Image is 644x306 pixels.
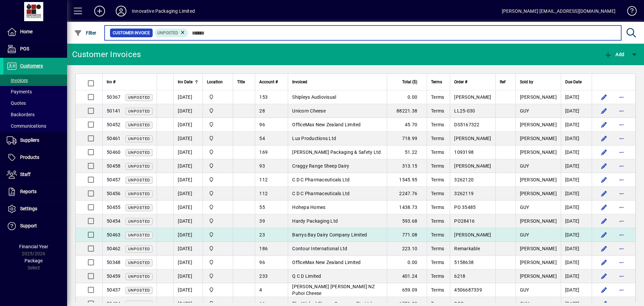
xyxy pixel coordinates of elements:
[431,149,444,155] span: Terms
[178,78,193,86] span: Inv Date
[237,78,245,86] span: Title
[107,191,120,196] span: 50456
[520,246,557,251] span: [PERSON_NAME]
[178,78,199,86] div: Inv Date
[173,173,203,187] td: [DATE]
[207,259,229,266] span: Innovative Packaging
[19,244,48,249] span: Financial Year
[207,107,229,115] span: Innovative Packaging
[454,218,475,224] span: PO28416
[292,136,336,141] span: Lux Productions Ltd
[454,205,476,210] span: PO 35485
[561,283,592,297] td: [DATE]
[128,178,150,182] span: Unposted
[173,228,203,242] td: [DATE]
[107,78,153,86] div: Inv #
[520,163,529,169] span: GUY
[128,192,150,196] span: Unposted
[454,260,474,265] span: 5158638
[173,214,203,228] td: [DATE]
[561,269,592,283] td: [DATE]
[387,256,427,269] td: 0.00
[259,260,265,265] span: 96
[454,273,465,279] span: 6218
[520,273,557,279] span: [PERSON_NAME]
[561,256,592,269] td: [DATE]
[454,108,475,114] span: LL25-030
[565,78,582,86] span: Due Date
[616,216,627,226] button: More options
[292,246,347,251] span: Contour International Ltd
[292,94,336,100] span: Shipleys Audiovisual
[292,177,350,182] span: C D C Pharmaceuticals Ltd
[616,202,627,213] button: More options
[259,246,268,251] span: 186
[599,202,609,213] button: Edit
[561,242,592,256] td: [DATE]
[20,172,31,177] span: Staff
[292,205,325,210] span: Hohepa Homes
[173,242,203,256] td: [DATE]
[3,24,67,40] a: Home
[561,118,592,132] td: [DATE]
[3,109,67,120] a: Backorders
[599,119,609,130] button: Edit
[599,243,609,254] button: Edit
[128,95,150,100] span: Unposted
[107,287,120,293] span: 50437
[599,257,609,268] button: Edit
[207,190,229,197] span: Innovative Packaging
[107,136,120,141] span: 50461
[259,108,265,114] span: 28
[20,155,39,160] span: Products
[454,232,491,237] span: [PERSON_NAME]
[107,260,120,265] span: 50348
[3,132,67,149] a: Suppliers
[500,78,505,86] span: Ref
[561,173,592,187] td: [DATE]
[3,166,67,183] a: Staff
[259,94,268,100] span: 153
[387,104,427,118] td: 88221.38
[431,218,444,224] span: Terms
[431,205,444,210] span: Terms
[107,246,120,251] span: 50462
[387,118,427,132] td: 45.70
[173,256,203,269] td: [DATE]
[107,94,120,100] span: 50367
[259,122,265,127] span: 96
[387,187,427,201] td: 2247.76
[24,258,43,263] span: Package
[292,273,321,279] span: Q C D Limited
[616,147,627,158] button: More options
[107,232,120,237] span: 50463
[599,271,609,281] button: Edit
[128,261,150,265] span: Unposted
[520,108,529,114] span: GUY
[292,149,381,155] span: [PERSON_NAME] Packaging & Safety Ltd
[259,287,262,293] span: 4
[128,274,150,279] span: Unposted
[128,233,150,237] span: Unposted
[431,260,444,265] span: Terms
[20,29,33,34] span: Home
[599,285,609,295] button: Edit
[7,89,32,94] span: Payments
[431,246,444,251] span: Terms
[3,201,67,217] a: Settings
[173,145,203,159] td: [DATE]
[561,145,592,159] td: [DATE]
[391,78,423,86] div: Total ($)
[431,287,444,293] span: Terms
[128,219,150,224] span: Unposted
[520,260,557,265] span: [PERSON_NAME]
[20,137,39,143] span: Suppliers
[173,283,203,297] td: [DATE]
[520,287,529,293] span: GUY
[207,78,229,86] div: Location
[259,136,265,141] span: 54
[616,285,627,295] button: More options
[207,162,229,170] span: Innovative Packaging
[561,214,592,228] td: [DATE]
[520,218,557,224] span: [PERSON_NAME]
